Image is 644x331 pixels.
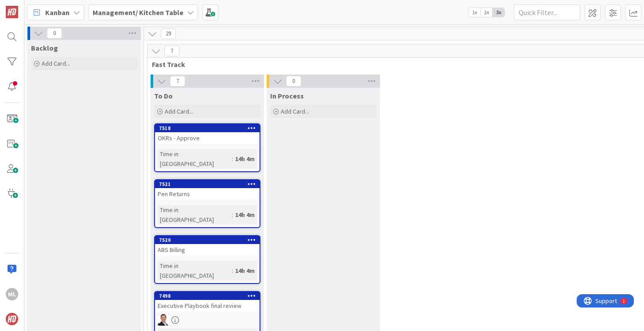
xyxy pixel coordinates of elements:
div: 7518OKRs - Approve [155,124,260,144]
span: Support [19,1,40,12]
div: 7521Pen Returns [155,180,260,200]
span: 29 [161,28,176,39]
b: Management/ Kitchen Table [93,8,183,17]
span: 2x [481,8,493,17]
img: SL [158,314,169,326]
div: 7518 [159,125,260,131]
span: 7 [170,76,185,87]
div: Pen Returns [155,188,260,200]
div: ML [6,288,18,300]
div: 14h 4m [233,266,257,276]
div: OKRs - Approve [155,132,260,144]
span: 0 [47,28,62,39]
div: 7520ABS Billing [155,236,260,256]
span: Add Card... [42,59,70,67]
div: 14h 4m [233,154,257,164]
img: avatar [6,313,18,325]
span: 3x [493,8,504,17]
span: To Do [154,91,173,100]
div: 7498 [155,292,260,300]
div: Time in [GEOGRAPHIC_DATA] [158,205,232,225]
span: Add Card... [281,107,309,115]
div: 7518 [155,124,260,132]
div: 7520 [159,237,260,243]
div: 14h 4m [233,210,257,220]
div: Time in [GEOGRAPHIC_DATA] [158,149,232,169]
div: Time in [GEOGRAPHIC_DATA] [158,261,232,280]
span: : [232,154,233,164]
img: Visit kanbanzone.com [6,6,18,18]
span: 7 [164,46,179,56]
span: 1x [469,8,481,17]
div: ABS Billing [155,244,260,256]
span: : [232,210,233,220]
span: : [232,266,233,276]
span: Kanban [45,7,70,18]
div: Executive Playbook final review [155,300,260,311]
span: 0 [286,76,301,87]
span: Backlog [31,43,58,52]
input: Quick Filter... [514,4,580,20]
div: SL [155,314,260,326]
div: 7521 [155,180,260,188]
div: 7521 [159,181,260,187]
span: Add Card... [165,107,193,115]
div: 7498Executive Playbook final review [155,292,260,311]
div: 7520 [155,236,260,244]
div: 7498 [159,293,260,299]
span: In Process [270,91,304,100]
div: 1 [46,4,48,11]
